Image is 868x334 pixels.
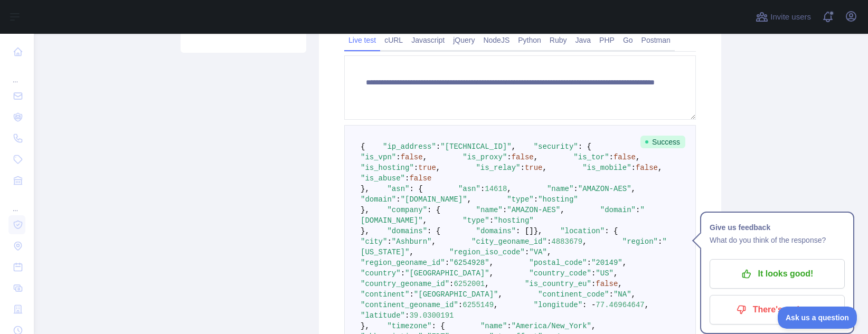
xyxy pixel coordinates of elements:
[631,185,636,193] span: ,
[636,164,658,172] span: false
[596,280,618,288] span: false
[387,206,427,214] span: "company"
[431,322,445,330] span: : {
[449,280,454,288] span: :
[479,32,514,49] a: NodeJS
[560,206,564,214] span: ,
[507,322,511,330] span: :
[463,153,507,161] span: "is_proxy"
[458,185,480,193] span: "asn"
[485,280,489,288] span: ,
[512,322,591,330] span: "America/New_York"
[658,164,662,172] span: ,
[396,153,400,161] span: :
[387,185,409,193] span: "asn"
[605,227,618,235] span: : {
[440,142,511,151] span: "[TECHNICAL_ID]"
[636,153,640,161] span: ,
[520,164,524,172] span: :
[578,142,591,151] span: : {
[710,234,845,246] p: What do you think of the response?
[718,301,837,319] p: There's an issue
[710,259,845,289] button: It looks good!
[573,153,609,161] span: "is_tor"
[489,269,494,278] span: ,
[344,32,380,49] a: Live test
[445,259,449,267] span: :
[498,290,502,299] span: ,
[596,269,614,278] span: "US"
[467,195,471,204] span: ,
[587,259,591,267] span: :
[525,164,543,172] span: true
[778,307,857,329] iframe: Toggle Customer Support
[595,32,619,49] a: PHP
[636,206,640,214] span: :
[480,322,507,330] span: "name"
[387,237,391,246] span: :
[582,301,596,309] span: : -
[436,142,440,151] span: :
[387,227,427,235] span: "domains"
[401,269,405,278] span: :
[609,153,614,161] span: :
[534,195,538,204] span: :
[658,237,662,246] span: :
[547,237,551,246] span: :
[543,164,547,172] span: ,
[463,216,489,225] span: "type"
[423,153,427,161] span: ,
[480,185,485,193] span: :
[534,142,578,151] span: "security"
[753,8,813,25] button: Invite users
[622,237,658,246] span: "region"
[547,185,573,193] span: "name"
[361,259,445,267] span: "region_geoname_id"
[423,216,427,225] span: ,
[516,227,534,235] span: : []
[471,237,547,246] span: "city_geoname_id"
[392,237,432,246] span: "Ashburn"
[427,206,440,214] span: : {
[591,280,596,288] span: :
[401,153,423,161] span: false
[631,290,636,299] span: ,
[454,280,485,288] span: 6252001
[503,206,507,214] span: :
[409,311,454,320] span: 39.0300191
[414,164,418,172] span: :
[710,295,845,325] button: There's an issue
[361,322,370,330] span: },
[361,269,401,278] span: "country"
[476,164,520,172] span: "is_relay"
[512,153,534,161] span: false
[427,227,440,235] span: : {
[631,164,636,172] span: :
[609,290,614,299] span: :
[449,248,525,256] span: "region_iso_code"
[507,153,511,161] span: :
[361,142,365,151] span: {
[538,195,578,204] span: "hosting"
[380,32,407,49] a: cURL
[418,164,436,172] span: true
[431,237,436,246] span: ,
[409,174,431,183] span: false
[409,248,413,256] span: ,
[396,195,400,204] span: :
[529,259,587,267] span: "postal_code"
[591,269,596,278] span: :
[525,280,591,288] span: "is_country_eu"
[361,237,387,246] span: "city"
[489,259,494,267] span: ,
[485,185,507,193] span: 14618
[463,301,494,309] span: 6255149
[529,248,547,256] span: "VA"
[361,290,409,299] span: "continent"
[494,301,498,309] span: ,
[619,32,637,49] a: Go
[361,174,405,183] span: "is_abuse"
[361,280,449,288] span: "country_geoname_id"
[361,311,405,320] span: "latitude"
[489,216,494,225] span: :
